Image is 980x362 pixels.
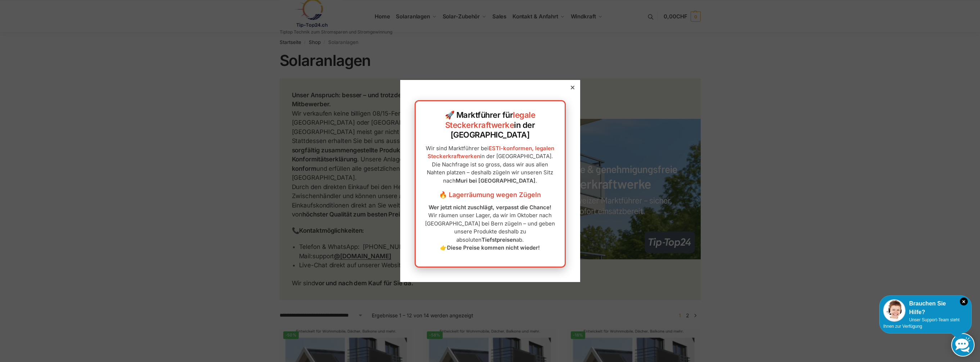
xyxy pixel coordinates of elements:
[423,144,557,185] p: Wir sind Marktführer bei in der [GEOGRAPHIC_DATA]. Die Nachfrage ist so gross, dass wir aus allen...
[429,204,551,211] strong: Wer jetzt nicht zuschlägt, verpasst die Chance!
[456,177,536,184] strong: Muri bei [GEOGRAPHIC_DATA]
[482,236,516,243] strong: Tiefstpreisen
[960,298,968,305] i: Schließen
[445,110,536,130] a: legale Steckerkraftwerke
[423,190,557,200] h3: 🔥 Lagerräumung wegen Zügeln
[428,145,555,160] a: ESTI-konformen, legalen Steckerkraftwerken
[423,110,557,140] h2: 🚀 Marktführer für in der [GEOGRAPHIC_DATA]
[883,299,906,322] img: Customer service
[423,204,557,252] p: Wir räumen unser Lager, da wir im Oktober nach [GEOGRAPHIC_DATA] bei Bern zügeln – und geben unse...
[883,317,959,329] span: Unser Support-Team steht Ihnen zur Verfügung
[447,244,540,251] strong: Diese Preise kommen nicht wieder!
[883,299,968,317] div: Brauchen Sie Hilfe?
